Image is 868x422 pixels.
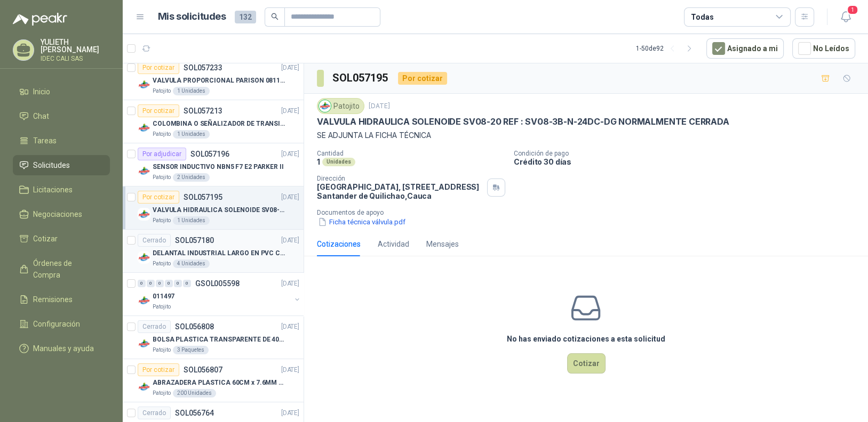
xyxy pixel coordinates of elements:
p: [DATE] [369,101,390,111]
p: [DATE] [281,322,299,332]
a: Órdenes de Compra [13,253,110,285]
p: BOLSA PLASTICA TRANSPARENTE DE 40*60 CMS [153,335,285,345]
div: 4 Unidades [173,259,210,268]
p: Cantidad [317,150,505,157]
p: SE ADJUNTA LA FICHA TÉCNICA [317,129,855,141]
a: Por cotizarSOL056807[DATE] Company LogoABRAZADERA PLASTICA 60CM x 7.6MM ANCHAPatojito200 Unidades [123,359,304,402]
div: Por cotizar [398,72,447,85]
div: Cotizaciones [317,238,361,250]
button: No Leídos [792,38,855,59]
button: 1 [836,7,855,27]
img: Company Logo [138,337,150,350]
div: 3 Paquetes [173,346,209,354]
p: DELANTAL INDUSTRIAL LARGO EN PVC COLOR AMARILLO [153,248,285,258]
p: SOL057195 [184,193,222,201]
a: Negociaciones [13,204,110,224]
div: 1 Unidades [173,87,210,95]
p: VALVULA HIDRAULICA SOLENOIDE SV08-20 REF : SV08-3B-N-24DC-DG NORMALMENTE CERRADA [153,205,285,215]
p: ABRAZADERA PLASTICA 60CM x 7.6MM ANCHA [153,378,285,388]
h1: Mis solicitudes [158,9,226,25]
p: [DATE] [281,236,299,246]
span: Configuración [33,318,80,330]
img: Company Logo [138,251,150,264]
p: COLOMBINA O SEÑALIZADOR DE TRANSITO [153,119,285,129]
p: GSOL005598 [195,280,240,287]
p: [GEOGRAPHIC_DATA], [STREET_ADDRESS] Santander de Quilichao , Cauca [317,182,483,200]
div: Por cotizar [138,191,179,204]
span: Órdenes de Compra [33,257,100,281]
div: Por cotizar [138,104,179,117]
span: 1 [847,5,858,15]
span: 132 [235,11,256,23]
p: [DATE] [281,279,299,289]
a: CerradoSOL056808[DATE] Company LogoBOLSA PLASTICA TRANSPARENTE DE 40*60 CMSPatojito3 Paquetes [123,316,304,359]
p: Patojito [153,346,171,354]
button: Ficha técnica válvula.pdf [317,216,407,228]
div: 0 [138,280,146,287]
a: Tareas [13,131,110,151]
a: Configuración [13,314,110,334]
span: Chat [33,110,49,122]
button: Cotizar [567,353,606,374]
p: Crédito 30 días [514,157,864,166]
h3: SOL057195 [332,70,389,86]
p: Condición de pago [514,150,864,157]
p: Patojito [153,303,171,311]
span: Licitaciones [33,184,73,196]
img: Company Logo [138,78,150,91]
p: YULIETH [PERSON_NAME] [41,38,110,53]
div: 0 [183,280,191,287]
p: 1 [317,157,320,166]
p: Patojito [153,216,171,225]
button: Asignado a mi [706,38,784,59]
div: 2 Unidades [173,173,210,182]
div: 0 [174,280,182,287]
a: Por cotizarSOL057195[DATE] Company LogoVALVULA HIDRAULICA SOLENOIDE SV08-20 REF : SV08-3B-N-24DC-... [123,186,304,230]
div: 1 - 50 de 92 [636,40,698,57]
div: Patojito [317,98,364,114]
div: Cerrado [138,320,171,333]
div: Por adjudicar [138,148,186,160]
p: Patojito [153,87,171,95]
img: Company Logo [138,165,150,177]
div: Por cotizar [138,61,179,74]
a: 0 0 0 0 0 0 GSOL005598[DATE] Company Logo011497Patojito [138,277,301,311]
div: Todas [691,11,713,23]
div: Cerrado [138,407,171,419]
a: Remisiones [13,289,110,310]
a: Por adjudicarSOL057196[DATE] Company LogoSENSOR INDUCTIVO NBN5 F7 E2 PARKER IIPatojito2 Unidades [123,143,304,186]
img: Company Logo [138,294,150,307]
div: Por cotizar [138,363,179,376]
p: SOL056764 [175,409,214,417]
span: Remisiones [33,294,73,305]
img: Company Logo [138,380,150,393]
p: Patojito [153,130,171,139]
p: [DATE] [281,149,299,159]
div: Unidades [322,158,355,166]
div: 0 [156,280,164,287]
a: Por cotizarSOL057213[DATE] Company LogoCOLOMBINA O SEÑALIZADOR DE TRANSITOPatojito1 Unidades [123,100,304,143]
p: [DATE] [281,192,299,202]
span: Manuales y ayuda [33,343,94,354]
a: CerradoSOL057180[DATE] Company LogoDELANTAL INDUSTRIAL LARGO EN PVC COLOR AMARILLOPatojito4 Unidades [123,230,304,273]
h3: No has enviado cotizaciones a esta solicitud [507,333,665,345]
img: Company Logo [138,121,150,134]
div: 0 [165,280,173,287]
p: Patojito [153,259,171,268]
p: [DATE] [281,106,299,116]
a: Por cotizarSOL057233[DATE] Company LogoVALVULA PROPORCIONAL PARISON 0811404612 / 4WRPEH6C4 REXROT... [123,57,304,100]
p: [DATE] [281,365,299,375]
p: SENSOR INDUCTIVO NBN5 F7 E2 PARKER II [153,162,284,172]
span: Inicio [33,86,50,98]
p: SOL057196 [190,150,229,158]
img: Company Logo [138,208,150,221]
p: SOL057233 [184,64,222,71]
div: 0 [147,280,155,287]
p: [DATE] [281,408,299,418]
span: Solicitudes [33,159,70,171]
a: Cotizar [13,229,110,249]
p: VALVULA HIDRAULICA SOLENOIDE SV08-20 REF : SV08-3B-N-24DC-DG NORMALMENTE CERRADA [317,116,729,127]
a: Chat [13,106,110,126]
span: Cotizar [33,233,58,245]
div: 1 Unidades [173,130,210,139]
